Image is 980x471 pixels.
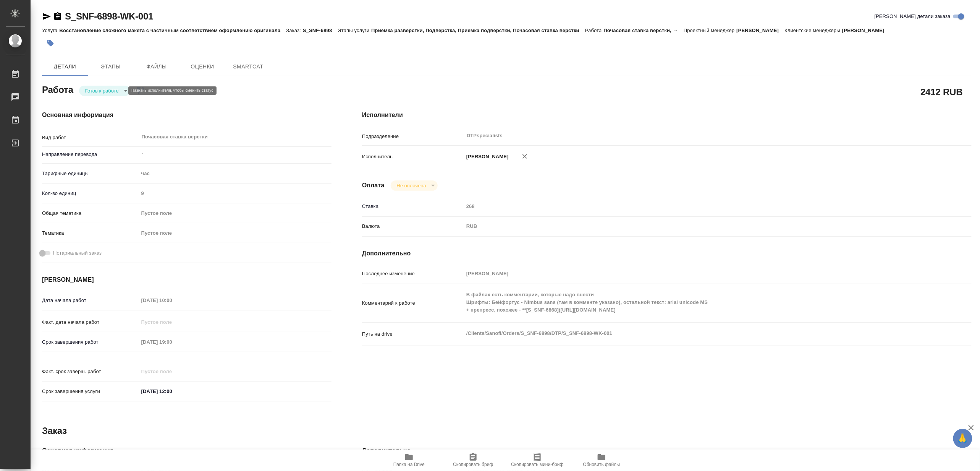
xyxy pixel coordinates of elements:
h4: Оплата [362,181,385,190]
span: Нотариальный заказ [53,249,102,257]
p: Факт. дата начала работ [42,318,139,326]
button: Добавить тэг [42,35,59,52]
p: S_SNF-6898 [303,28,338,33]
button: Папка на Drive [377,450,441,471]
button: Обновить файлы [569,450,634,471]
div: Пустое поле [139,207,332,220]
div: час [139,167,332,180]
p: Подразделение [362,133,464,140]
h4: Дополнительно [362,446,972,455]
p: Услуга [42,28,59,33]
input: Пустое поле [139,336,205,348]
p: Восстановление сложного макета с частичным соответствием оформлению оригинала [59,28,286,33]
p: Вид работ [42,134,139,141]
p: Клиентские менеджеры [785,28,843,33]
p: Факт. срок заверш. работ [42,368,139,375]
p: Срок завершения услуги [42,388,139,395]
p: Тарифные единицы [42,170,139,177]
button: Готов к работе [83,88,121,94]
span: Оценки [184,62,221,71]
button: Скопировать бриф [441,450,505,471]
span: [PERSON_NAME] детали заказа [875,13,951,20]
h4: Основная информация [42,110,332,120]
input: Пустое поле [139,295,205,306]
div: Готов к работе [79,86,130,96]
p: Работа [585,28,604,33]
span: Папка на Drive [393,462,425,467]
span: Этапы [92,62,129,71]
div: Пустое поле [139,227,332,240]
p: Тематика [42,229,139,237]
button: Скопировать ссылку [53,12,62,21]
p: Общая тематика [42,210,139,217]
button: 🙏 [953,429,972,448]
input: Пустое поле [464,268,921,279]
button: Удалить исполнителя [516,148,533,165]
p: Этапы услуги [338,28,372,33]
p: Проектный менеджер [684,28,736,33]
a: S_SNF-6898-WK-001 [65,11,153,21]
p: Комментарий к работе [362,299,464,307]
p: Последнее изменение [362,270,464,278]
button: Скопировать мини-бриф [505,450,569,471]
button: Скопировать ссылку для ЯМессенджера [42,12,51,21]
span: SmartCat [230,62,267,71]
div: Пустое поле [141,229,322,237]
h2: 2412 RUB [921,85,963,98]
h2: Заказ [42,425,67,437]
span: Детали [47,62,83,71]
span: 🙏 [956,430,969,447]
p: Валюта [362,223,464,230]
span: Файлы [138,62,175,71]
p: Заказ: [286,28,303,33]
input: ✎ Введи что-нибудь [139,386,205,397]
h4: Исполнители [362,110,972,120]
h2: Работа [42,82,73,96]
div: RUB [464,220,921,233]
p: Кол-во единиц [42,190,139,197]
input: Пустое поле [139,188,332,199]
p: [PERSON_NAME] [737,28,785,33]
h4: Основная информация [42,446,332,455]
p: Почасовая ставка верстки, → [604,28,684,33]
p: Приемка разверстки, Подверстка, Приемка подверстки, Почасовая ставка верстки [371,28,585,33]
p: Путь на drive [362,330,464,338]
p: Исполнитель [362,153,464,161]
input: Пустое поле [139,366,205,377]
p: Дата начала работ [42,297,139,304]
button: Не оплачена [395,182,429,189]
p: Ставка [362,203,464,210]
input: Пустое поле [464,201,921,212]
div: Пустое поле [141,210,322,217]
p: [PERSON_NAME] [464,153,509,161]
p: Направление перевода [42,151,139,158]
h4: Дополнительно [362,249,972,258]
span: Скопировать бриф [453,462,493,467]
span: Скопировать мини-бриф [511,462,563,467]
span: Обновить файлы [583,462,620,467]
p: [PERSON_NAME] [842,28,890,33]
div: Готов к работе [391,180,438,191]
input: Пустое поле [139,317,205,328]
textarea: В файлах есть комментарии, которые надо внести Шрифты: Бейфортус - Nimbus sans (там в комменте ук... [464,288,921,317]
p: Срок завершения работ [42,338,139,346]
h4: [PERSON_NAME] [42,275,332,284]
textarea: /Clients/Sanofi/Orders/S_SNF-6898/DTP/S_SNF-6898-WK-001 [464,327,921,340]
